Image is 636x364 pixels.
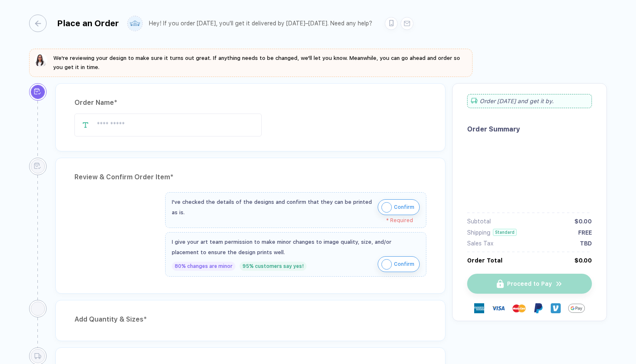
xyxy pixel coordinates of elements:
[34,54,47,67] img: sophie
[53,55,460,70] span: We're reviewing your design to make sure it turns out great. If anything needs to be changed, we'...
[568,300,585,317] img: GPay
[467,125,592,133] div: Order Summary
[378,199,420,215] button: iconConfirm
[580,240,592,247] div: TBD
[381,202,392,213] img: icon
[240,262,307,271] div: 95% customers say yes!
[57,18,119,28] div: Place an Order
[172,237,420,258] div: I give your art team permission to make minor changes to image quality, size, and/or placement to...
[74,96,426,109] div: Order Name
[381,259,392,270] img: icon
[394,258,414,271] span: Confirm
[574,218,592,225] div: $0.00
[492,302,505,315] img: visa
[34,54,468,72] button: We're reviewing your design to make sure it turns out great. If anything needs to be changed, we'...
[378,256,420,272] button: iconConfirm
[172,262,235,271] div: 80% changes are minor
[551,303,561,313] img: Venmo
[74,171,426,184] div: Review & Confirm Order Item
[467,218,491,225] div: Subtotal
[172,218,413,223] div: * Required
[467,240,493,247] div: Sales Tax
[149,20,372,27] div: Hey! If you order [DATE], you'll get it delivered by [DATE]–[DATE]. Need any help?
[172,197,374,218] div: I've checked the details of the designs and confirm that they can be printed as is.
[467,257,502,264] div: Order Total
[74,313,426,326] div: Add Quantity & Sizes
[512,302,526,315] img: master-card
[128,16,142,31] img: user profile
[578,229,592,236] div: FREE
[467,229,490,236] div: Shipping
[493,229,517,236] div: Standard
[574,257,592,264] div: $0.00
[533,303,543,313] img: Paypal
[394,201,414,214] span: Confirm
[474,303,484,313] img: express
[467,94,592,108] div: Order [DATE] and get it by .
